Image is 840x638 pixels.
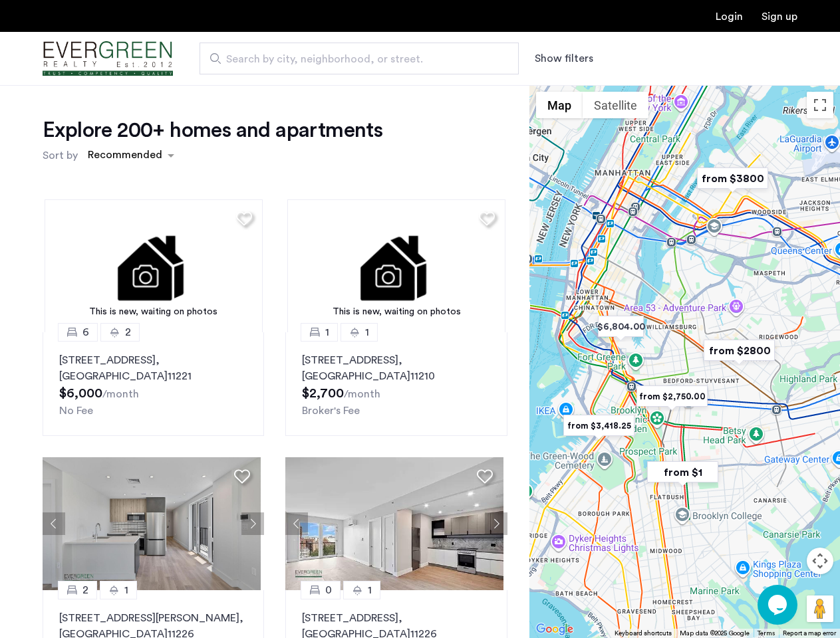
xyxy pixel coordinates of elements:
div: $6,804.00 [593,312,649,342]
a: Registration [762,11,797,22]
img: 1.gif [45,199,263,332]
span: 2 [82,582,88,598]
sub: /month [344,389,380,399]
label: Sort by [43,148,78,163]
img: 66a1adb6-6608-43dd-a245-dc7333f8b390_638824126198252652.jpeg [43,457,261,590]
div: This is new, waiting on photos [51,305,256,319]
span: 1 [365,324,369,340]
span: 0 [325,582,332,598]
button: Next apartment [241,512,264,535]
a: This is new, waiting on photos [45,199,263,332]
span: $6,000 [59,387,102,400]
img: 1999_638539805060545666.jpeg [285,457,503,590]
div: Recommended [86,147,162,166]
h1: Explore 200+ homes and apartments [43,117,382,144]
div: from $1 [642,457,724,487]
button: Drag Pegman onto the map to open Street View [807,595,833,622]
sub: /month [102,389,139,399]
a: This is new, waiting on photos [287,199,505,332]
a: Cazamio Logo [43,34,173,84]
img: Google [533,621,577,638]
div: from $3,418.25 [558,411,640,441]
ng-select: sort-apartment [81,144,181,167]
span: 1 [325,324,329,340]
a: Login [716,11,743,22]
button: Previous apartment [43,512,65,535]
a: Report a map error [783,629,836,638]
img: 1.gif [287,199,505,332]
span: 1 [368,582,372,598]
span: Map data ©2025 Google [680,630,750,637]
button: Next apartment [485,512,507,535]
span: Search by city, neighborhood, or street. [226,51,482,67]
div: from $3800 [692,163,773,193]
button: Keyboard shortcuts [615,629,672,638]
button: Show street map [536,92,583,118]
div: from $2800 [698,336,780,366]
div: This is new, waiting on photos [294,305,499,319]
iframe: chat widget [758,585,800,625]
button: Map camera controls [807,548,833,574]
img: logo [43,34,173,84]
p: [STREET_ADDRESS] 11221 [59,352,247,384]
a: Terms (opens in new tab) [758,629,775,638]
span: No Fee [59,405,93,416]
span: 6 [82,324,89,340]
span: Broker's Fee [302,405,360,416]
a: 62[STREET_ADDRESS], [GEOGRAPHIC_DATA]11221No Fee [43,332,264,436]
a: 11[STREET_ADDRESS], [GEOGRAPHIC_DATA]11210Broker's Fee [285,332,507,436]
div: from $2,750.00 [631,381,713,411]
button: Previous apartment [285,512,308,535]
p: [STREET_ADDRESS] 11210 [302,352,490,384]
a: Open this area in Google Maps (opens a new window) [533,621,577,638]
span: 2 [125,324,131,340]
input: Apartment Search [200,43,519,74]
span: $2,700 [302,387,344,400]
button: Toggle fullscreen view [807,92,833,118]
button: Show or hide filters [535,51,593,66]
span: 1 [124,582,128,598]
button: Show satellite imagery [583,92,648,118]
